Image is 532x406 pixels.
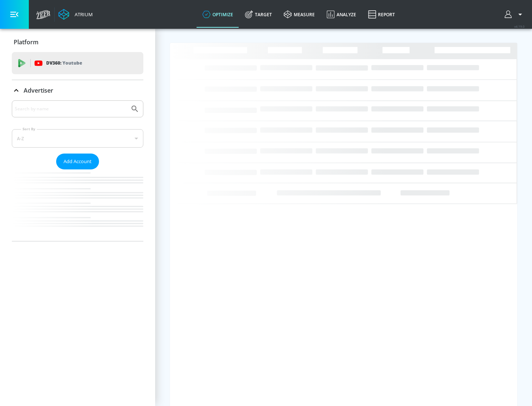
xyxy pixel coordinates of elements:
[12,80,143,101] div: Advertiser
[12,100,143,241] div: Advertiser
[21,127,37,131] label: Sort By
[46,59,82,67] p: DV360:
[514,24,525,28] span: v 4.19.0
[64,157,92,166] span: Add Account
[12,52,143,74] div: DV360: Youtube
[72,11,93,18] div: Atrium
[12,169,143,241] nav: list of Advertiser
[239,1,278,28] a: Target
[58,9,93,20] a: Atrium
[62,59,82,67] p: Youtube
[15,104,127,114] input: Search by name
[56,154,99,169] button: Add Account
[12,129,143,148] div: A-Z
[362,1,401,28] a: Report
[278,1,321,28] a: measure
[321,1,362,28] a: Analyze
[197,1,239,28] a: optimize
[12,32,143,52] div: Platform
[24,86,53,94] p: Advertiser
[14,38,38,46] p: Platform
